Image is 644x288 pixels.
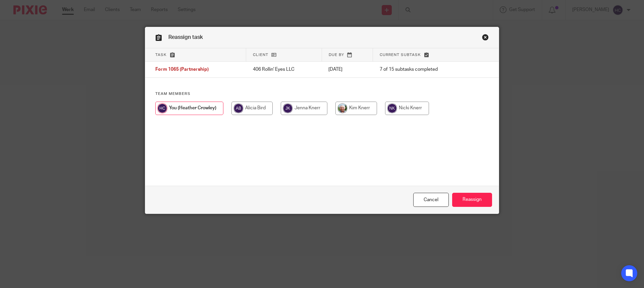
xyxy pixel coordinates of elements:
[482,34,489,43] a: Close this dialog window
[329,53,344,57] span: Due by
[452,193,492,207] input: Reassign
[328,66,366,73] p: [DATE]
[373,62,471,78] td: 7 of 15 subtasks completed
[253,53,268,57] span: Client
[168,35,203,40] span: Reassign task
[380,53,421,57] span: Current subtask
[413,193,449,207] a: Close this dialog window
[155,91,489,97] h4: Team members
[155,67,209,72] span: Form 1065 (Partnership)
[253,66,315,73] p: 406 Rollin' Eyes LLC
[155,53,167,57] span: Task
